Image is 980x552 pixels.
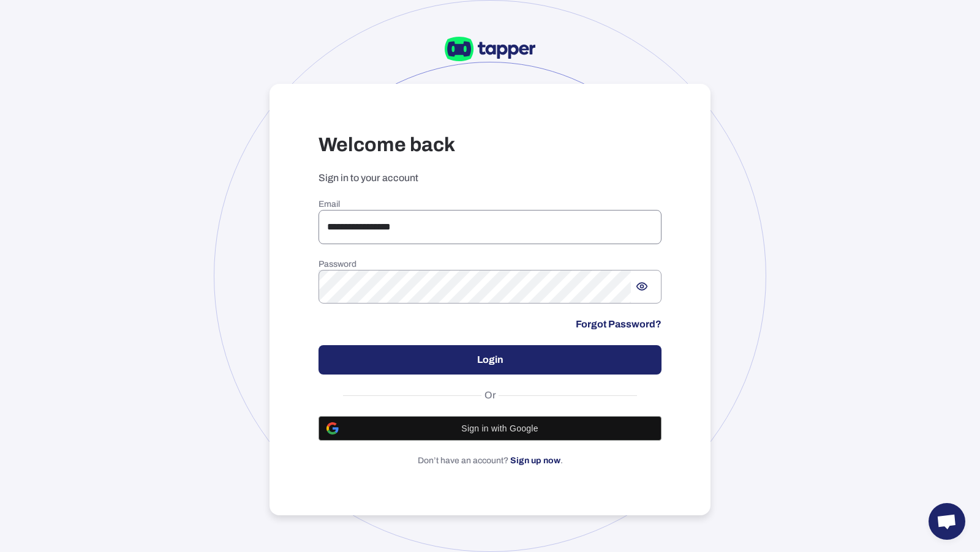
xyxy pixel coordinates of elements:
[481,389,499,401] span: Or
[318,345,661,375] button: Login
[346,423,654,433] span: Sign in with Google
[318,133,661,157] h3: Welcome back
[318,455,661,466] p: Don’t have an account? .
[318,199,661,210] h6: Email
[929,503,965,540] div: Open chat
[631,275,653,297] button: Show password
[576,318,661,330] a: Forgot Password?
[318,259,661,270] h6: Password
[318,416,661,441] button: Sign in with Google
[318,172,661,184] p: Sign in to your account
[510,456,560,465] a: Sign up now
